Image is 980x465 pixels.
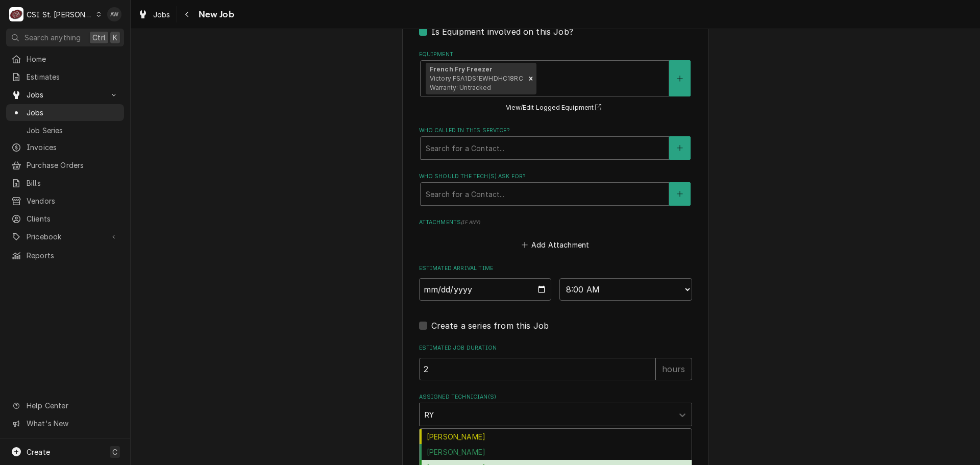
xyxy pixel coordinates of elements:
[195,8,234,21] span: New Job
[6,397,124,414] a: Go to Help Center
[419,393,692,401] label: Assigned Technician(s)
[6,247,124,264] a: Reports
[6,228,124,245] a: Go to Pricebook
[419,127,692,135] label: Who called in this service?
[431,26,573,38] label: Is Equipment involved on this Job?
[92,32,106,43] span: Ctrl
[27,418,118,429] span: What's New
[461,219,480,225] span: ( if any )
[27,178,119,188] span: Bills
[107,7,121,21] div: Alexandria Wilp's Avatar
[27,142,119,153] span: Invoices
[419,218,692,227] label: Attachments
[431,320,549,332] label: Create a series from this Job
[419,344,692,352] label: Estimated Job Duration
[419,127,692,160] div: Who called in this service?
[27,160,119,170] span: Purchase Orders
[112,447,117,457] span: C
[430,75,523,91] span: Victory FSA1DS1EWHDHC18RC Warranty: Untracked
[6,51,124,67] a: Home
[669,60,691,96] button: Create New Equipment
[6,192,124,209] a: Vendors
[669,182,691,206] button: Create New Contact
[669,136,691,160] button: Create New Contact
[27,195,119,206] span: Vendors
[6,139,124,156] a: Invoices
[134,6,175,23] a: Jobs
[559,278,692,301] select: Time Select
[27,54,119,64] span: Home
[419,173,692,181] label: Who should the tech(s) ask for?
[179,6,195,22] button: Navigate back
[6,415,124,432] a: Go to What's New
[6,210,124,227] a: Clients
[525,63,536,94] div: Remove [object Object]
[27,107,119,118] span: Jobs
[419,173,692,206] div: Who should the tech(s) ask for?
[27,9,93,20] div: CSI St. [PERSON_NAME]
[6,86,124,103] a: Go to Jobs
[27,231,104,242] span: Pricebook
[153,9,170,20] span: Jobs
[113,32,117,43] span: K
[27,250,119,261] span: Reports
[6,104,124,121] a: Jobs
[24,32,81,43] span: Search anything
[420,429,692,445] div: [PERSON_NAME]
[420,444,692,460] div: [PERSON_NAME]
[419,344,692,380] div: Estimated Job Duration
[677,75,683,82] svg: Create New Equipment
[430,65,493,73] strong: French Fry Freezer
[6,175,124,191] a: Bills
[419,51,692,59] label: Equipment
[677,190,683,198] svg: Create New Contact
[6,68,124,85] a: Estimates
[419,264,692,301] div: Estimated Arrival Time
[27,213,119,224] span: Clients
[419,264,692,273] label: Estimated Arrival Time
[27,71,119,82] span: Estimates
[107,7,121,21] div: AW
[6,122,124,139] a: Job Series
[520,237,591,252] button: Add Attachment
[677,144,683,152] svg: Create New Contact
[419,393,692,426] div: Assigned Technician(s)
[27,125,119,136] span: Job Series
[419,278,552,301] input: Date
[419,51,692,114] div: Equipment
[27,448,50,456] span: Create
[655,358,692,380] div: hours
[27,400,118,411] span: Help Center
[9,7,23,21] div: C
[504,102,606,114] button: View/Edit Logged Equipment
[6,29,124,46] button: Search anythingCtrlK
[27,89,104,100] span: Jobs
[6,157,124,174] a: Purchase Orders
[419,218,692,252] div: Attachments
[9,7,23,21] div: CSI St. Louis's Avatar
